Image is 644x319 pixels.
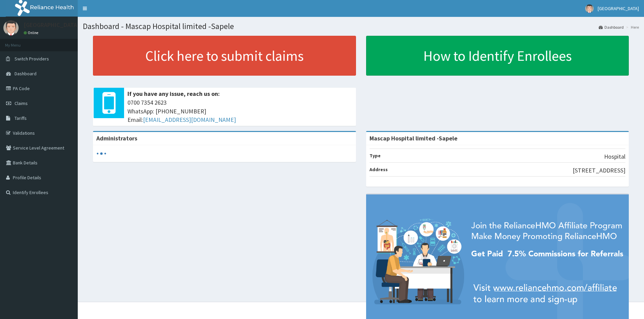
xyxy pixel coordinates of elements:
span: Dashboard [15,71,37,77]
img: User Image [3,20,19,35]
a: Online [24,30,40,35]
span: [GEOGRAPHIC_DATA] [598,5,639,11]
h1: Dashboard - Mascap Hospital limited -Sapele [83,22,639,31]
a: [EMAIL_ADDRESS][DOMAIN_NAME] [143,116,236,124]
span: Switch Providers [15,56,49,62]
span: 0700 7354 2623 WhatsApp: [PHONE_NUMBER] Email: [127,98,353,124]
span: Tariffs [15,115,27,121]
a: How to Identify Enrollees [366,36,629,76]
b: Type [369,153,381,159]
strong: Mascap Hospital limited -Sapele [369,134,457,142]
p: [STREET_ADDRESS] [573,166,625,175]
a: Click here to submit claims [93,36,356,76]
b: Administrators [96,134,137,142]
span: Claims [15,100,28,106]
b: Address [369,166,388,172]
li: Here [624,24,639,30]
a: Dashboard [599,24,624,30]
p: Hospital [604,152,625,161]
img: User Image [585,4,594,13]
b: If you have any issue, reach us on: [127,90,220,98]
p: [GEOGRAPHIC_DATA] [24,22,79,28]
svg: audio-loading [96,149,106,159]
